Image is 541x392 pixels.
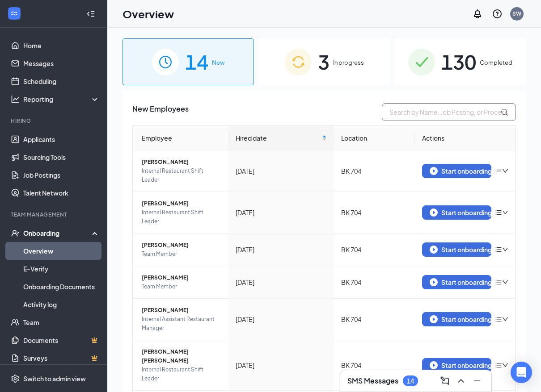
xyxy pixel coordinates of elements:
div: Open Intercom Messenger [511,362,532,383]
span: down [502,362,508,368]
input: Search by Name, Job Posting, or Process [382,103,516,121]
button: Start onboarding [422,242,491,257]
div: Onboarding [23,229,92,238]
a: E-Verify [23,260,100,278]
span: bars [495,209,502,216]
span: [PERSON_NAME] [142,241,221,250]
div: [DATE] [236,360,327,370]
button: ComposeMessage [438,374,452,388]
span: [PERSON_NAME] [142,273,221,282]
a: Onboarding Documents [23,278,100,296]
span: bars [495,279,502,286]
a: Overview [23,242,100,260]
button: Start onboarding [422,205,491,220]
span: down [502,316,508,322]
span: [PERSON_NAME] [142,158,221,167]
span: 130 [441,46,476,77]
span: Completed [480,58,512,67]
a: Talent Network [23,184,100,202]
span: Internal Restaurant Shift Leader [142,167,221,184]
button: Start onboarding [422,164,491,178]
div: 14 [407,377,414,385]
span: Team Member [142,282,221,291]
span: New Employees [132,103,189,121]
span: [PERSON_NAME] [142,199,221,208]
div: Hiring [11,117,98,125]
a: Scheduling [23,72,100,90]
div: [DATE] [236,277,327,287]
button: ChevronUp [454,374,468,388]
span: down [502,246,508,253]
div: [DATE] [236,314,327,324]
div: Start onboarding [430,315,484,323]
div: Reporting [23,95,100,104]
span: [PERSON_NAME] [PERSON_NAME] [142,347,221,365]
div: Start onboarding [430,278,484,286]
a: Home [23,37,100,54]
td: BK 704 [334,340,415,391]
div: Switch to admin view [23,374,86,383]
span: bars [495,246,502,253]
a: Applicants [23,130,100,148]
svg: UserCheck [11,229,20,238]
span: bars [495,362,502,369]
div: Start onboarding [430,361,484,369]
h1: Overview [123,6,174,21]
a: Activity log [23,296,100,313]
div: Start onboarding [430,209,484,217]
div: [DATE] [236,166,327,176]
svg: Settings [11,374,20,383]
th: Employee [133,126,228,150]
button: Start onboarding [422,358,491,372]
span: Internal Restaurant Shift Leader [142,365,221,383]
td: BK 704 [334,266,415,299]
button: Start onboarding [422,312,491,326]
svg: QuestionInfo [492,8,503,19]
svg: Minimize [472,375,482,386]
span: bars [495,167,502,175]
svg: ComposeMessage [440,375,450,386]
span: Team Member [142,250,221,259]
div: [DATE] [236,245,327,254]
a: Sourcing Tools [23,148,100,166]
span: down [502,279,508,285]
span: In progress [333,58,364,67]
div: Start onboarding [430,246,484,254]
button: Start onboarding [422,275,491,289]
div: Team Management [11,211,98,218]
button: Minimize [470,374,484,388]
td: BK 704 [334,192,415,234]
span: Hired date [236,133,320,143]
span: 3 [318,46,330,77]
a: SurveysCrown [23,349,100,367]
a: Messages [23,54,100,72]
span: down [502,209,508,216]
th: Location [334,126,415,150]
div: SW [512,10,521,17]
td: BK 704 [334,234,415,266]
span: bars [495,316,502,323]
span: down [502,168,508,174]
svg: Collapse [86,9,95,18]
svg: Notifications [472,8,483,19]
span: Internal Assistant Restaurant Manager [142,315,221,333]
div: Start onboarding [430,167,484,175]
span: New [212,58,224,67]
svg: ChevronUp [456,375,466,386]
svg: Analysis [11,95,20,104]
span: [PERSON_NAME] [142,306,221,315]
a: DocumentsCrown [23,331,100,349]
td: BK 704 [334,150,415,192]
svg: WorkstreamLogo [10,9,19,18]
td: BK 704 [334,299,415,340]
h3: SMS Messages [347,376,398,386]
div: [DATE] [236,208,327,217]
th: Actions [415,126,516,150]
span: 14 [185,46,208,77]
a: Team [23,313,100,331]
a: Job Postings [23,166,100,184]
span: Internal Restaurant Shift Leader [142,208,221,226]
